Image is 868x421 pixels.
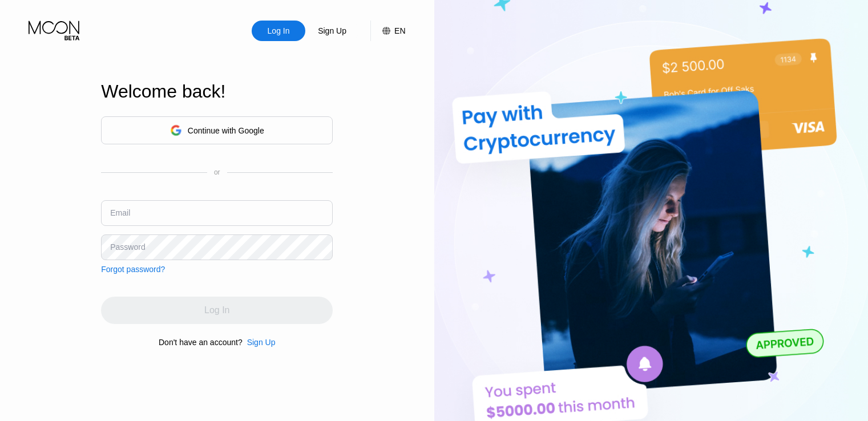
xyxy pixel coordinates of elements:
[110,242,145,252] div: Password
[370,21,405,41] div: EN
[243,338,276,347] div: Sign Up
[394,26,405,35] div: EN
[159,338,243,347] div: Don't have an account?
[214,168,220,176] div: or
[101,265,165,274] div: Forgot password?
[110,208,130,217] div: Email
[188,126,264,135] div: Continue with Google
[252,21,305,41] div: Log In
[317,25,348,37] div: Sign Up
[305,21,359,41] div: Sign Up
[101,81,333,102] div: Welcome back!
[247,338,276,347] div: Sign Up
[101,116,333,144] div: Continue with Google
[267,25,291,37] div: Log In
